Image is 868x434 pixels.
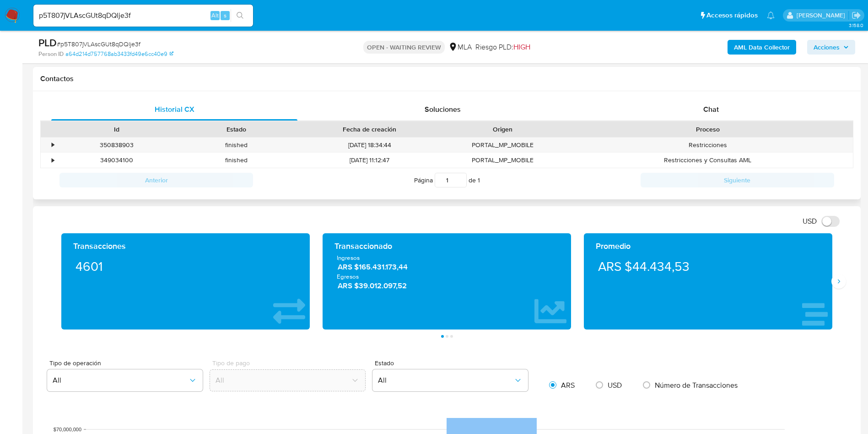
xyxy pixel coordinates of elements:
span: # p5T807jVLAscGUt8qDQlje3f [57,39,140,49]
a: Salir [852,11,861,20]
button: Anterior [59,173,253,187]
span: Historial CX [155,104,194,115]
div: [DATE] 18:34:44 [297,137,443,153]
div: Id [63,125,170,134]
span: s [224,11,226,20]
span: 1 [478,176,480,185]
span: Acciones [814,40,840,55]
div: • [52,141,54,149]
div: MLA [448,42,472,52]
b: AML Data Collector [734,40,790,55]
span: Soluciones [425,104,461,115]
div: Restricciones y Consultas AML [563,153,853,168]
span: Accesos rápidos [706,11,758,20]
div: • [52,156,54,165]
b: Person ID [38,50,64,58]
span: 3.158.0 [849,22,863,29]
div: Estado [183,125,290,134]
div: PORTAL_MP_MOBILE [443,153,563,168]
a: Notificaciones [767,11,775,19]
span: HIGH [513,42,530,52]
span: Chat [703,104,719,115]
div: Restricciones [563,137,853,153]
button: AML Data Collector [728,40,796,55]
b: PLD [38,35,57,50]
span: Riesgo PLD: [475,42,530,52]
span: Página de [414,173,480,187]
div: 350838903 [57,137,177,153]
div: finished [177,137,297,153]
p: valeria.duch@mercadolibre.com [797,11,848,20]
button: search-icon [231,9,249,22]
p: OPEN - WAITING REVIEW [363,41,445,54]
h1: Contactos [40,74,853,83]
button: Siguiente [641,173,834,187]
div: Fecha de creación [303,125,437,134]
div: Origen [449,125,556,134]
div: Proceso [569,125,846,134]
button: Acciones [807,40,855,55]
a: a64d214d757768ab3433fd49e6cc40e9 [65,50,173,58]
div: finished [177,153,297,168]
div: [DATE] 11:12:47 [297,153,443,168]
div: 349034100 [57,153,177,168]
input: Buscar usuario o caso... [33,10,253,22]
span: Alt [211,11,219,20]
div: PORTAL_MP_MOBILE [443,137,563,153]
